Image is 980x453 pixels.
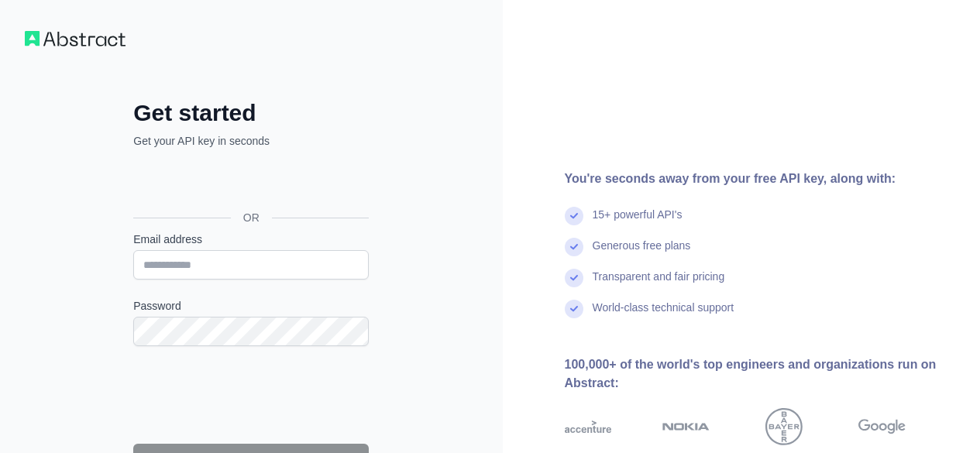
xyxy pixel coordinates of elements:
div: Transparent and fair pricing [593,269,725,300]
div: Generous free plans [593,238,691,269]
img: bayer [765,408,803,445]
img: check mark [565,269,583,287]
img: check mark [565,238,583,256]
img: check mark [565,300,583,318]
label: Email address [133,232,369,247]
span: OR [231,210,272,225]
img: Workflow [25,31,126,46]
iframe: Sign in with Google Button [126,166,373,200]
label: Password [133,298,369,314]
img: nokia [662,408,710,445]
img: check mark [565,207,583,225]
div: World-class technical support [593,300,734,331]
iframe: reCAPTCHA [133,365,369,425]
p: Get your API key in seconds [133,133,369,149]
h2: Get started [133,99,369,127]
div: You're seconds away from your free API key, along with: [565,170,956,188]
div: 100,000+ of the world's top engineers and organizations run on Abstract: [565,355,956,393]
img: accenture [565,408,612,445]
div: 15+ powerful API's [593,207,683,238]
img: google [858,408,906,445]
